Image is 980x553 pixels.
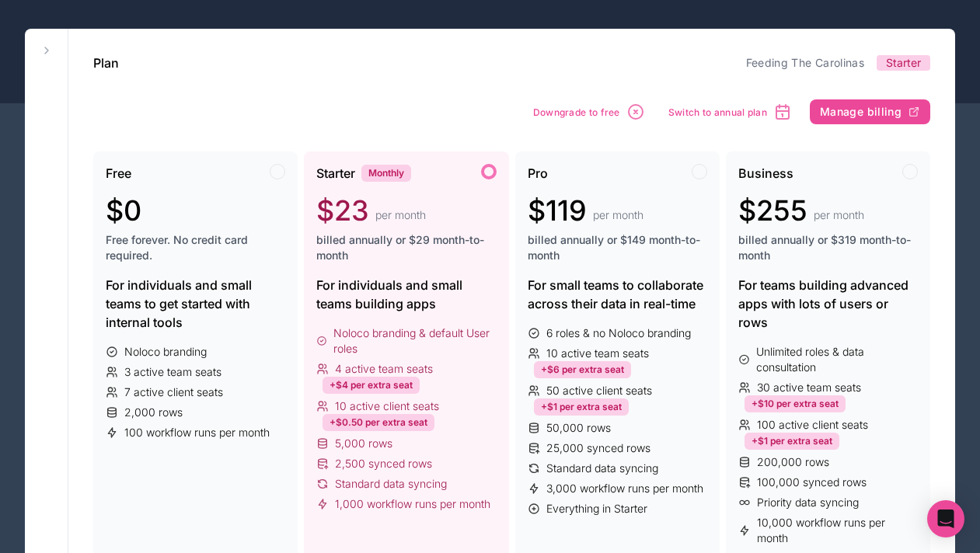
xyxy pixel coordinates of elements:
[323,377,420,394] div: +$4 per extra seat
[546,325,691,341] span: 6 roles & no Noloco branding
[316,164,355,183] span: Starter
[810,99,930,124] button: Manage billing
[738,276,918,332] div: For teams building advanced apps with lots of users or rows
[124,405,183,420] span: 2,000 rows
[106,232,285,263] span: Free forever. No credit card required.
[528,195,587,226] span: $119
[668,106,767,118] span: Switch to annual plan
[738,232,918,263] span: billed annually or $319 month-to-month
[528,232,707,263] span: billed annually or $149 month-to-month
[106,195,141,226] span: $0
[745,395,846,412] div: +$10 per extra seat
[546,440,650,456] span: 25,000 synced rows
[745,433,839,450] div: +$1 per extra seat
[106,276,285,332] div: For individuals and small teams to get started with internal tools
[757,495,859,510] span: Priority data syncing
[335,361,433,377] span: 4 active team seats
[335,456,432,471] span: 2,500 synced rows
[546,383,652,398] span: 50 active client seats
[546,420,611,436] span: 50,000 rows
[546,501,647,516] span: Everything in Starter
[335,476,447,492] span: Standard data syncing
[534,361,631,378] div: +$6 per extra seat
[361,165,411,182] div: Monthly
[757,475,867,490] span: 100,000 synced rows
[528,276,707,313] div: For small teams to collaborate across their data in real-time
[528,164,548,183] span: Pro
[738,195,807,226] span: $255
[886,55,921,71] span: Starter
[746,56,864,69] a: Feeding The Carolinas
[335,398,439,414] span: 10 active client seats
[738,164,793,183] span: Business
[534,398,629,416] div: +$1 per extra seat
[757,454,829,470] span: 200,000 rows
[375,207,426,223] span: per month
[756,344,918,375] span: Unlimited roles & data consultation
[546,346,649,361] span: 10 active team seats
[546,481,703,496] span: 3,000 workflow runs per month
[757,417,868,433] span: 100 active client seats
[335,496,490,512] span: 1,000 workflow runs per month
[533,106,620,118] span: Downgrade to free
[757,515,918,546] span: 10,000 workflow runs per month
[663,97,797,127] button: Switch to annual plan
[106,164,131,183] span: Free
[757,380,861,395] span: 30 active team seats
[593,207,643,223] span: per month
[316,276,496,313] div: For individuals and small teams building apps
[316,195,369,226] span: $23
[820,105,902,119] span: Manage billing
[124,384,223,400] span: 7 active client seats
[124,344,207,360] span: Noloco branding
[316,232,496,263] span: billed annually or $29 month-to-month
[323,414,434,431] div: +$0.50 per extra seat
[124,364,221,380] span: 3 active team seats
[546,461,658,476] span: Standard data syncing
[333,325,496,356] span: Noloco branding & default User roles
[335,436,392,451] span: 5,000 rows
[93,54,119,72] h1: Plan
[528,97,650,127] button: Downgrade to free
[814,207,864,223] span: per month
[124,425,270,440] span: 100 workflow runs per month
[927,500,964,537] div: Open Intercom Messenger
